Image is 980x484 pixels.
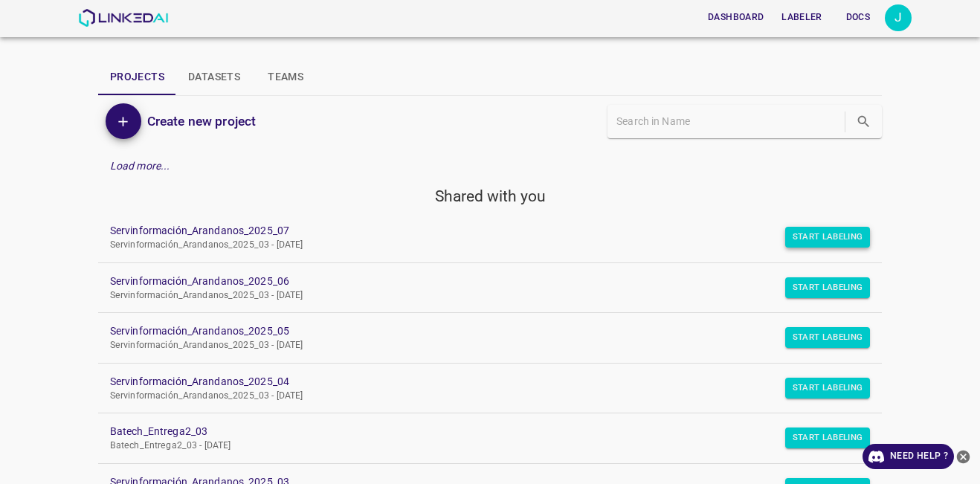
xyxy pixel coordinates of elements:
button: Docs [834,5,882,30]
a: Batech_Entrega2_03 [110,424,846,439]
button: close-help [954,444,973,469]
h6: Create new project [147,111,256,132]
button: search [848,106,879,137]
button: Dashboard [702,5,770,30]
a: Servinformación_Arandanos_2025_05 [110,323,846,339]
p: Servinformación_Arandanos_2025_03 - [DATE] [110,239,846,252]
button: Datasets [176,59,252,95]
p: Servinformación_Arandanos_2025_03 - [DATE] [110,390,846,403]
button: Start Labeling [785,427,871,448]
a: Labeler [773,2,831,33]
button: Start Labeling [785,277,871,298]
button: Add [106,103,141,139]
div: J [885,4,912,31]
p: Servinformación_Arandanos_2025_03 - [DATE] [110,339,846,352]
button: Labeler [776,5,828,30]
h5: Shared with you [98,186,882,207]
button: Projects [98,59,176,95]
button: Start Labeling [785,327,871,348]
button: Open settings [885,4,912,31]
img: LinkedAI [78,9,168,27]
div: Load more... [98,152,882,180]
a: Servinformación_Arandanos_2025_07 [110,223,846,239]
button: Start Labeling [785,378,871,399]
em: Load more... [110,160,170,172]
a: Dashboard [699,2,773,33]
a: Servinformación_Arandanos_2025_06 [110,274,846,289]
button: Teams [252,59,319,95]
p: Servinformación_Arandanos_2025_03 - [DATE] [110,289,846,303]
input: Search in Name [616,111,842,132]
button: Start Labeling [785,227,871,248]
a: Need Help ? [863,444,954,469]
a: Docs [831,2,885,33]
a: Servinformación_Arandanos_2025_04 [110,374,846,390]
p: Batech_Entrega2_03 - [DATE] [110,439,846,453]
a: Create new project [141,111,256,132]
